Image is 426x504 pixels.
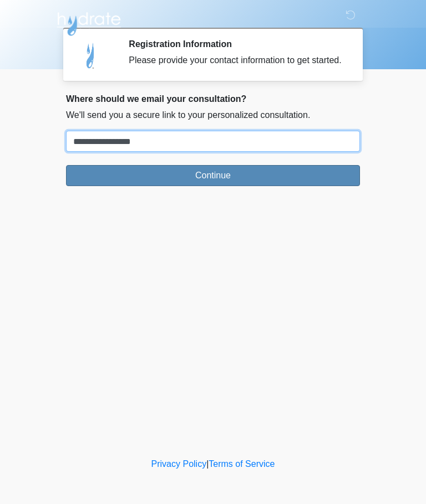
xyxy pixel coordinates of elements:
h2: Where should we email your consultation? [66,94,360,104]
a: Privacy Policy [151,459,207,469]
img: Agent Avatar [74,39,108,72]
div: Please provide your contact information to get started. [129,54,343,67]
a: Terms of Service [209,459,275,469]
p: We'll send you a secure link to your personalized consultation. [66,109,360,122]
button: Continue [66,165,360,186]
a: | [206,459,209,469]
img: Hydrate IV Bar - Arcadia Logo [55,8,123,37]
